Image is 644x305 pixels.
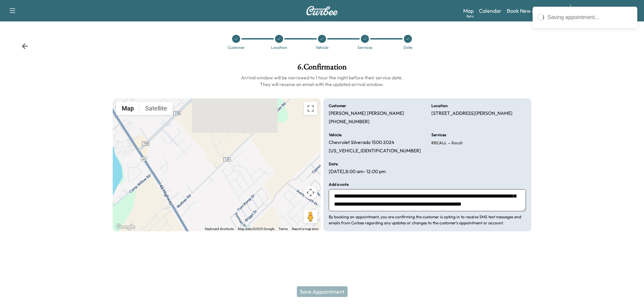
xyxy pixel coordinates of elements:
button: Keyboard shortcuts [205,227,234,231]
p: [STREET_ADDRESS][PERSON_NAME] [431,110,513,117]
h6: Date [329,162,338,166]
div: Back [21,43,28,50]
a: Calendar [479,7,501,15]
h6: Services [431,133,446,137]
span: RECALL [431,140,447,146]
div: Vehicle [316,46,328,50]
p: By booking an appointment, you are confirming the customer is opting in to receive SMS text messa... [329,214,526,226]
div: Customer [228,46,245,50]
button: Toggle fullscreen view [304,102,317,115]
h1: 6 . Confirmation [113,63,531,74]
div: Date [404,46,412,50]
div: Location [271,46,287,50]
h6: Arrival window will be narrowed to 1 hour the night before their service date. They will receive ... [113,74,531,88]
p: [US_VEHICLE_IDENTIFICATION_NUMBER] [329,148,421,154]
a: MapBeta [463,7,474,15]
div: Beta [467,14,474,19]
div: Saving appointment... [547,13,633,21]
a: Book New Appointment [507,7,563,15]
a: Open this area in Google Maps (opens a new window) [114,223,137,231]
h6: Add a note [329,182,348,186]
a: Report a map error [292,227,319,231]
button: Drag Pegman onto the map to open Street View [304,210,317,223]
p: [PHONE_NUMBER] [329,119,370,125]
img: Google [114,223,137,231]
button: Show satellite imagery [140,102,173,115]
a: Terms (opens in new tab) [278,227,288,231]
div: Services [358,46,372,50]
span: Recall [450,140,463,146]
span: - [447,140,450,146]
button: Show street map [116,102,140,115]
h6: Vehicle [329,133,341,137]
h6: Customer [329,104,346,108]
h6: Location [431,104,448,108]
button: Map camera controls [304,186,317,199]
p: [DATE] , 8:00 am - 12:00 pm [329,169,386,175]
span: Map data ©2025 Google [238,227,274,231]
img: Curbee Logo [306,6,338,15]
p: [PERSON_NAME] [PERSON_NAME] [329,110,404,117]
p: Chevrolet Silverado 1500 2024 [329,140,394,146]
